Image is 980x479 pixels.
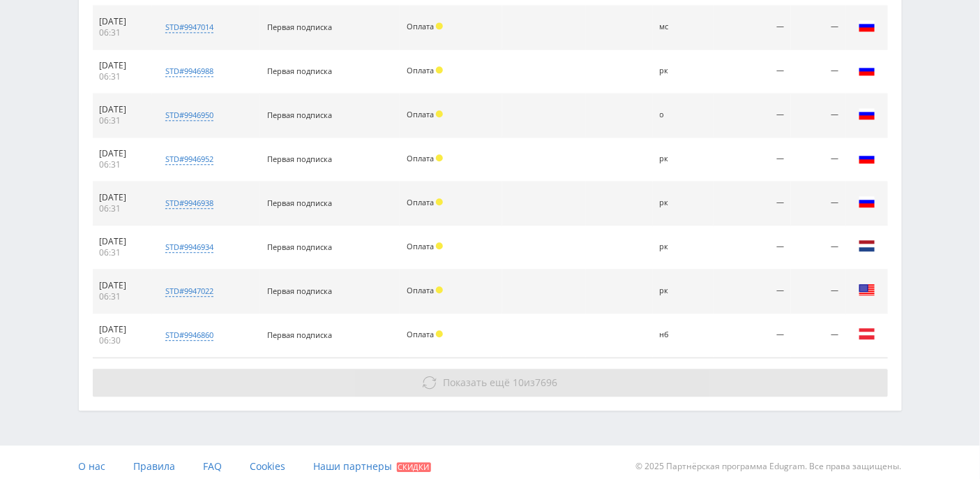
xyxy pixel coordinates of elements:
div: рк [660,154,707,163]
img: rus.png [859,61,875,78]
div: 06:31 [100,71,146,82]
div: 06:31 [100,159,146,170]
td: — [714,50,792,94]
td: — [714,138,792,182]
td: — [714,94,792,138]
td: — [791,50,845,94]
td: — [714,6,792,50]
div: рк [660,66,707,75]
span: Первая подписка [267,198,332,208]
td: — [791,138,845,182]
span: Первая подписка [267,154,332,164]
td: — [791,270,845,314]
span: Оплата [407,241,434,251]
div: std#9946938 [165,198,213,209]
td: — [714,270,792,314]
span: Первая подписка [267,110,332,120]
span: Холд [436,22,443,29]
div: 06:31 [100,203,146,214]
div: std#9946934 [165,242,213,253]
div: рк [660,286,707,295]
div: std#9946860 [165,330,213,341]
span: из [443,376,557,389]
div: std#9947022 [165,286,213,297]
div: [DATE] [100,16,146,27]
div: 06:31 [100,115,146,126]
button: Показать ещё 10из7696 [93,369,888,397]
span: Первая подписка [267,242,332,252]
div: о [660,110,707,119]
span: Оплата [407,329,434,339]
td: — [791,94,845,138]
div: 06:31 [100,27,146,38]
span: Первая подписка [267,22,332,32]
div: [DATE] [100,192,146,203]
div: 06:31 [100,247,146,258]
img: rus.png [859,193,875,210]
div: [DATE] [100,324,146,335]
span: Холд [436,286,443,293]
td: — [791,6,845,50]
span: Показать ещё [443,376,510,389]
img: rus.png [859,17,875,34]
span: Холд [436,242,443,249]
span: FAQ [204,459,223,473]
span: Холд [436,110,443,117]
span: Первая подписка [267,330,332,340]
td: — [714,182,792,226]
div: [DATE] [100,148,146,159]
img: usa.png [859,281,875,298]
img: rus.png [859,105,875,122]
div: std#9946952 [165,154,213,165]
div: std#9946950 [165,110,213,121]
span: Холд [436,330,443,337]
span: Наши партнеры [314,459,393,473]
div: std#9947014 [165,22,213,33]
span: О нас [79,459,106,473]
span: Оплата [407,197,434,207]
span: Холд [436,66,443,73]
span: Первая подписка [267,286,332,296]
img: aut.png [859,325,875,342]
div: [DATE] [100,104,146,115]
span: Cookies [250,459,286,473]
div: рк [660,242,707,251]
span: Оплата [407,21,434,31]
div: [DATE] [100,280,146,291]
div: мс [660,22,707,31]
div: [DATE] [100,60,146,71]
td: — [791,226,845,270]
span: Холд [436,154,443,161]
td: — [714,226,792,270]
div: 06:31 [100,291,146,302]
span: Оплата [407,65,434,75]
span: Первая подписка [267,66,332,76]
span: Оплата [407,153,434,163]
div: std#9946988 [165,66,213,77]
span: Правила [134,459,176,473]
td: — [714,314,792,358]
span: Оплата [407,109,434,119]
div: 06:30 [100,335,146,346]
span: Оплата [407,285,434,295]
span: Скидки [397,462,431,472]
td: — [791,182,845,226]
td: — [791,314,845,358]
span: Холд [436,198,443,205]
div: нб [660,330,707,339]
span: 10 [513,376,524,389]
img: nld.png [859,237,875,254]
div: [DATE] [100,236,146,247]
img: rus.png [859,149,875,166]
div: рк [660,198,707,207]
span: 7696 [535,376,557,389]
